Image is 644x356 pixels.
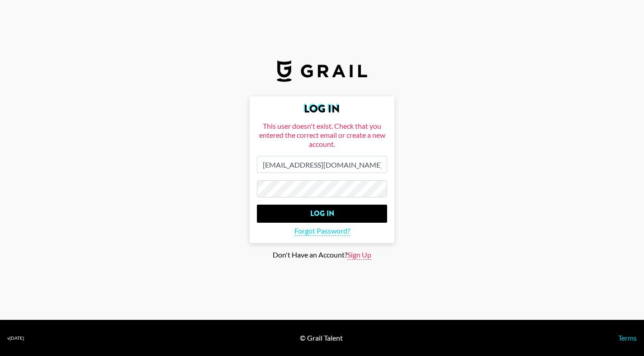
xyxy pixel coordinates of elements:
span: Forgot Password? [294,226,350,236]
input: Log In [257,205,387,223]
span: Sign Up [347,250,371,260]
h2: Log In [257,103,387,114]
div: This user doesn't exist. Check that you entered the correct email or create a new account. [257,122,387,149]
input: Email [257,156,387,173]
div: © Grail Talent [300,333,343,342]
div: v [DATE] [7,335,24,341]
img: Grail Talent Logo [277,60,367,82]
a: Terms [618,333,637,342]
div: Don't Have an Account? [7,250,637,260]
